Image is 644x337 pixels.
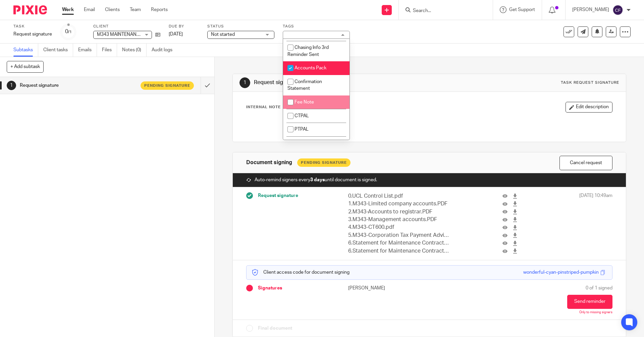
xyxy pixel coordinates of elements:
span: Signatures [258,285,282,291]
span: Pending signature [144,83,190,88]
a: Clients [105,6,120,13]
a: Team [130,6,141,13]
label: Tags [283,24,350,29]
p: Internal Note [246,105,281,110]
span: Accounts Pack [294,66,326,70]
strong: 3 days [310,178,325,182]
label: Client [93,24,160,29]
p: 6.Statement for Maintenance Contractors Ltd As At [DATE] (BSL).pdf [348,247,449,255]
label: Task [13,24,52,29]
span: M343 MAINTENANCE CONTRACTORS LTD [97,32,187,37]
img: svg%3E [612,5,623,15]
a: Work [62,6,74,13]
button: Edit description [566,102,612,113]
span: [DATE] [169,32,183,37]
p: 4.M343-CT600.pdf [348,223,449,231]
span: Fee Note [294,100,314,105]
a: Client tasks [43,44,73,57]
span: CTPAL [294,114,309,118]
h1: Request signature [254,79,444,86]
input: Search [412,8,473,14]
p: Only to missing signers [579,311,612,315]
span: Auto-remind signers every until document is signed. [255,177,377,183]
a: Notes (0) [122,44,147,57]
p: Client access code for document signing [252,269,350,276]
p: 5.M343-Corporation Tax Payment Advice 2023.pdf [348,231,449,239]
button: Cancel request [559,156,612,170]
div: Request signature [13,31,52,38]
div: Task request signature [561,80,619,85]
div: 1 [239,77,250,88]
p: 0.UCL Control List.pdf [348,192,449,200]
div: 1 [7,81,16,90]
div: Pending Signature [297,158,351,167]
div: wonderful-cyan-pinstriped-pumpkin [523,269,599,276]
button: Send reminder [567,295,612,309]
span: Confirmation Statement [287,79,322,91]
p: [PERSON_NAME] [348,285,429,291]
span: Request signature [258,192,298,199]
span: 0 of 1 signed [586,285,612,291]
a: Subtasks [13,44,38,57]
p: 1.M343-Limited company accounts.PDF [348,200,449,208]
span: Not started [211,32,235,37]
a: Files [102,44,117,57]
p: [PERSON_NAME] [572,6,609,13]
a: Emails [78,44,97,57]
a: Email [84,6,95,13]
button: + Add subtask [7,61,44,72]
p: 2.M343-Accounts to registrar.PDF [348,208,449,216]
span: PTPAL [294,127,309,132]
span: Get Support [509,7,535,12]
p: 3.M343-Management accounts.PDF [348,216,449,223]
span: Chasing Info 3rd Reminder Sent [287,45,329,57]
label: Status [207,24,274,29]
h1: Request signature [20,80,136,90]
span: Final document [258,325,292,332]
p: 6.Statement for Maintenance Contractors Ltd As At [DATE] (BML).pdf [348,239,449,247]
a: Audit logs [152,44,177,57]
img: Pixie [13,5,47,14]
div: 0 [65,28,72,36]
a: Reports [151,6,168,13]
span: [DATE] 10:49am [579,192,612,255]
small: /1 [68,30,72,34]
h1: Document signing [246,159,292,166]
label: Due by [169,24,199,29]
